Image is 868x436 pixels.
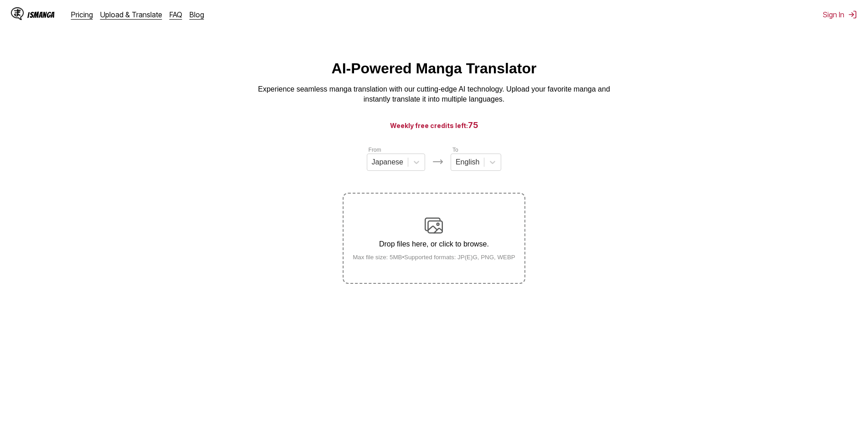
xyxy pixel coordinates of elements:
[452,147,458,153] label: To
[848,10,857,19] img: Sign out
[432,156,443,167] img: Languages icon
[190,10,204,19] a: Blog
[468,120,478,130] span: 75
[345,240,523,248] p: Drop files here, or click to browse.
[11,7,71,22] a: IsManga LogoIsManga
[252,84,616,105] p: Experience seamless manga translation with our cutting-edge AI technology. Upload your favorite m...
[22,119,846,131] h3: Weekly free credits left:
[100,10,162,19] a: Upload & Translate
[27,10,55,19] div: IsManga
[169,10,182,19] a: FAQ
[71,10,93,19] a: Pricing
[332,60,537,77] h1: AI-Powered Manga Translator
[11,7,24,20] img: IsManga Logo
[823,10,857,19] button: Sign In
[345,254,523,261] small: Max file size: 5MB • Supported formats: JP(E)G, PNG, WEBP
[369,147,381,153] label: From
